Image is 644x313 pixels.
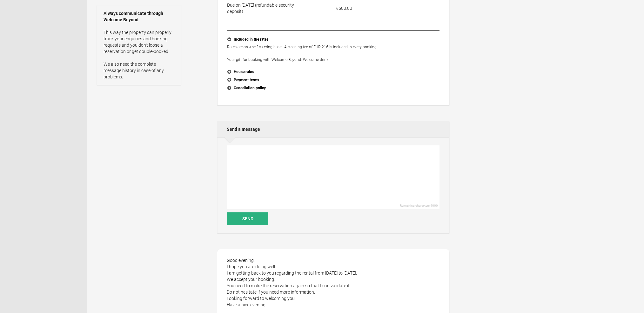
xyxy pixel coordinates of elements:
td: Due on [DATE] (refundable security deposit) [227,0,312,15]
strong: Always communicate through Welcome Beyond [104,10,174,23]
p: Rates are on a self-catering basis. A cleaning fee of EUR 216 is included in every booking. Your ... [227,44,439,63]
button: Included in the rates [227,36,439,44]
button: Payment terms [227,76,439,84]
button: House rules [227,68,439,76]
button: Send [227,212,268,225]
button: Cancellation policy [227,84,439,92]
p: This way the property can properly track your enquiries and booking requests and you don’t loose ... [104,29,174,80]
h2: Send a message [217,121,449,137]
flynt-currency: €500.00 [336,6,352,11]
